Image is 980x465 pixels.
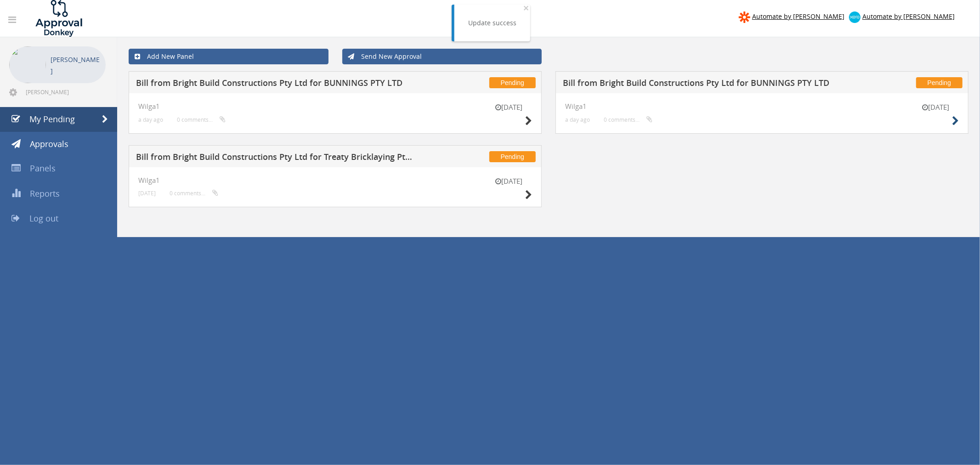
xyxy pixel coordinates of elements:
[138,176,532,184] h4: Wilga1
[170,190,218,197] small: 0 comments...
[565,116,590,123] small: a day ago
[138,116,163,123] small: a day ago
[913,102,959,112] small: [DATE]
[138,190,156,197] small: [DATE]
[468,18,516,28] div: Update success
[563,79,842,90] h5: Bill from Bright Build Constructions Pty Ltd for BUNNINGS PTY LTD
[489,77,536,88] span: Pending
[849,11,861,23] img: xero-logo.png
[739,11,750,23] img: zapier-logomark.png
[29,213,58,224] span: Log out
[30,163,56,174] span: Panels
[136,79,415,90] h5: Bill from Bright Build Constructions Pty Ltd for BUNNINGS PTY LTD
[129,49,329,64] a: Add New Panel
[342,49,542,64] a: Send New Approval
[862,12,955,21] span: Automate by [PERSON_NAME]
[136,153,415,164] h5: Bill from Bright Build Constructions Pty Ltd for Treaty Bricklaying Pty Ltd
[26,88,104,96] span: [PERSON_NAME][EMAIL_ADDRESS][DOMAIN_NAME]
[30,138,68,149] span: Approvals
[30,188,60,199] span: Reports
[486,176,532,186] small: [DATE]
[51,54,101,77] p: [PERSON_NAME]
[523,1,529,14] span: ×
[604,116,652,123] small: 0 comments...
[486,102,532,112] small: [DATE]
[565,102,959,110] h4: Wilga1
[177,116,226,123] small: 0 comments...
[752,12,844,21] span: Automate by [PERSON_NAME]
[916,77,963,88] span: Pending
[489,151,536,162] span: Pending
[138,102,532,110] h4: Wilga1
[29,113,75,125] span: My Pending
